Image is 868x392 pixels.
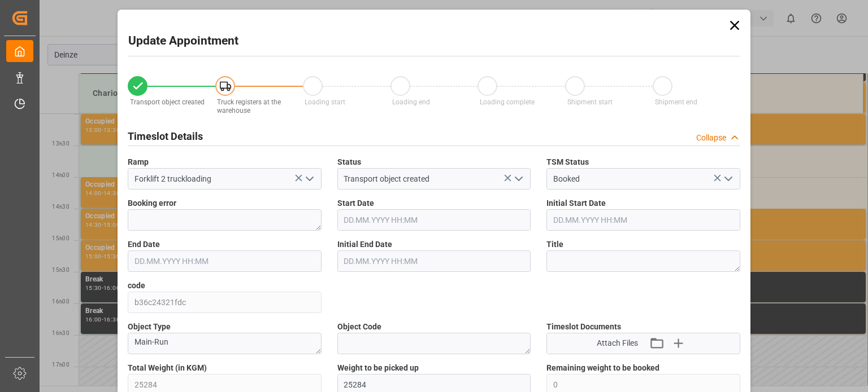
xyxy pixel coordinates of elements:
input: Type to search/select [337,168,531,190]
span: Loading start [305,98,345,106]
span: Truck registers at the warehouse [217,98,281,114]
span: Total Weight (in KGM) [128,362,207,374]
span: Initial End Date [337,239,392,250]
button: open menu [300,170,317,188]
span: code [128,280,145,292]
span: Loading end [392,98,430,106]
input: DD.MM.YYYY HH:MM [128,250,322,272]
h2: Update Appointment [128,32,238,50]
span: TSM Status [546,156,589,168]
span: Attach Files [597,337,638,349]
span: Remaining weight to be booked [546,362,659,374]
span: Start Date [337,197,374,209]
span: End Date [128,239,160,250]
span: Timeslot Documents [546,321,621,333]
span: Shipment start [567,98,613,106]
input: DD.MM.YYYY HH:MM [337,209,531,231]
h2: Timeslot Details [128,129,203,144]
span: Transport object created [130,98,205,106]
span: Booking error [128,197,176,209]
span: Status [337,156,361,168]
div: Collapse [696,132,726,144]
span: Initial Start Date [546,197,606,209]
span: Ramp [128,156,149,168]
input: DD.MM.YYYY HH:MM [546,209,740,231]
input: DD.MM.YYYY HH:MM [337,250,531,272]
span: Title [546,239,563,250]
span: Loading complete [480,98,535,106]
button: open menu [510,170,527,188]
input: Type to search/select [128,168,322,190]
span: Weight to be picked up [337,362,419,374]
span: Object Code [337,321,381,333]
button: open menu [719,170,736,188]
span: Shipment end [655,98,697,106]
span: Object Type [128,321,171,333]
textarea: Main-Run [128,333,322,354]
